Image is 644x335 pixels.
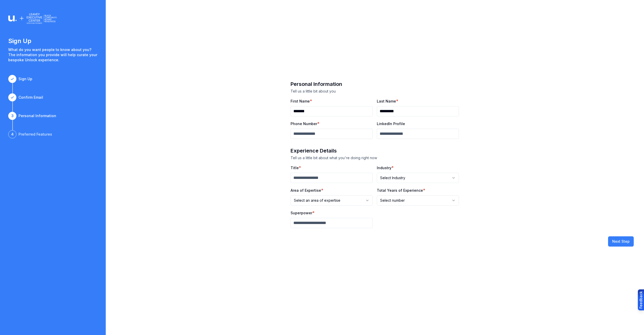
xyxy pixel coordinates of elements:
[291,155,459,160] p: Tell us a little bit about what you're doing right now
[638,289,644,310] button: Provide feedback
[608,236,634,247] button: Next Step
[377,99,396,103] label: Last Name
[8,12,57,25] img: Logo
[18,113,56,118] div: Personal Information
[291,166,299,170] label: Title
[291,121,317,126] label: Phone Number
[377,166,391,170] label: Industry
[18,95,43,100] div: Confirm Email
[8,47,98,63] p: What do you want people to know about you? The information you provide will help curate your besp...
[18,76,32,82] div: Sign Up
[8,130,16,138] div: 4
[8,112,16,120] div: 3
[291,80,459,88] h2: Personal Information
[291,99,310,103] label: First Name
[291,147,459,154] h2: Experience Details
[291,188,321,192] label: Area of Expertise
[18,132,52,137] div: Preferred Features
[377,188,423,192] label: Total Years of Experience
[291,211,312,215] label: Superpower
[638,291,643,309] div: Feedback
[291,89,459,94] p: Tell us a little bit about you
[377,121,405,126] label: LinkedIn Profile
[8,37,98,45] h1: Sign Up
